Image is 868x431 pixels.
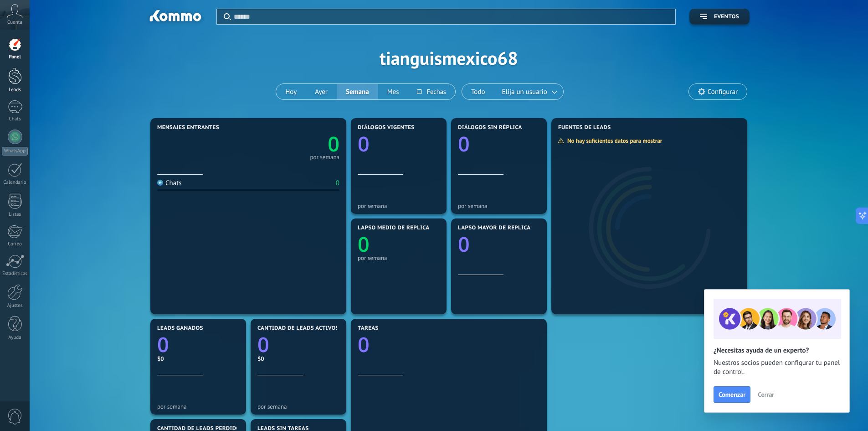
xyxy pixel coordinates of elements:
[458,203,540,209] div: por semana
[719,391,745,398] span: Comenzar
[2,87,28,93] div: Leads
[358,331,540,358] a: 0
[358,225,430,231] span: Lapso medio de réplica
[714,14,739,20] span: Eventos
[257,331,269,358] text: 0
[458,130,470,158] text: 0
[336,179,339,187] div: 0
[714,346,840,355] h2: ¿Necesitas ayuda de un experto?
[248,130,339,158] a: 0
[754,388,778,401] button: Cerrar
[157,179,182,187] div: Chats
[2,241,28,247] div: Correo
[157,355,239,363] div: $0
[157,325,203,332] span: Leads ganados
[714,386,750,403] button: Comenzar
[337,84,378,99] button: Semana
[2,303,28,309] div: Ajustes
[2,116,28,122] div: Chats
[157,125,219,131] span: Mensajes entrantes
[257,331,339,358] a: 0
[500,86,549,98] span: Elija un usuario
[462,84,494,99] button: Todo
[2,54,28,60] div: Panel
[306,84,337,99] button: Ayer
[358,254,440,261] div: por semana
[2,271,28,277] div: Estadísticas
[758,391,774,398] span: Cerrar
[408,84,455,99] button: Fechas
[257,325,339,332] span: Cantidad de leads activos
[2,180,28,186] div: Calendario
[157,403,239,410] div: por semana
[358,331,370,358] text: 0
[310,155,339,160] div: por semana
[378,84,408,99] button: Mes
[689,9,750,25] button: Eventos
[257,355,339,363] div: $0
[558,125,611,131] span: Fuentes de leads
[2,212,28,218] div: Listas
[328,130,339,158] text: 0
[358,203,440,209] div: por semana
[2,147,28,156] div: WhatsApp
[157,331,169,358] text: 0
[558,137,668,145] div: No hay suficientes datos para mostrar
[358,130,370,158] text: 0
[2,335,28,341] div: Ayuda
[708,88,738,96] span: Configurar
[358,230,370,258] text: 0
[257,403,339,410] div: por semana
[7,20,22,26] span: Cuenta
[157,331,239,358] a: 0
[458,230,470,258] text: 0
[276,84,306,99] button: Hoy
[157,180,163,186] img: Chats
[714,358,840,377] span: Nuestros socios pueden configurar tu panel de control.
[494,84,563,99] button: Elija un usuario
[358,125,415,131] span: Diálogos vigentes
[358,325,379,332] span: Tareas
[458,225,530,231] span: Lapso mayor de réplica
[458,125,522,131] span: Diálogos sin réplica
